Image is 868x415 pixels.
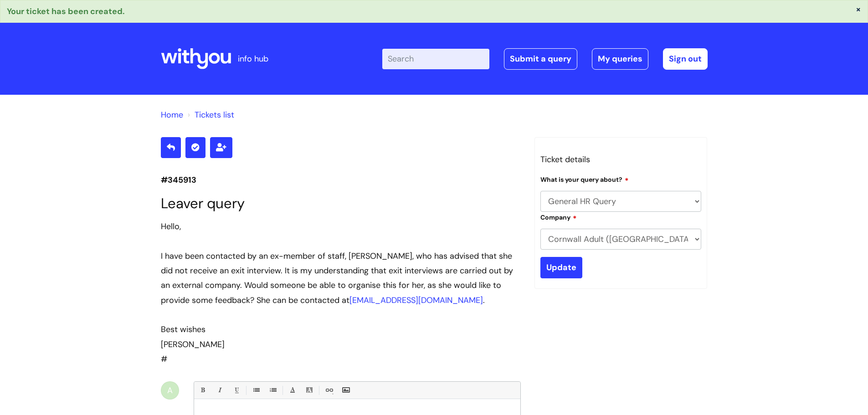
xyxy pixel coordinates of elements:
a: Sign out [663,48,708,69]
a: 1. Ordered List (Ctrl-Shift-8) [267,384,278,396]
a: Back Color [303,384,315,396]
div: [PERSON_NAME] [161,337,521,352]
input: Search [382,49,489,69]
h1: Leaver query [161,195,521,212]
a: Insert Image... [340,384,351,396]
a: Submit a query [504,48,577,69]
div: Best wishes [161,322,521,337]
h3: Ticket details [540,152,702,167]
a: • Unordered List (Ctrl-Shift-7) [250,384,262,396]
a: Bold (Ctrl-B) [197,384,208,396]
input: Update [540,257,582,278]
div: Hello, [161,219,521,234]
a: Italic (Ctrl-I) [214,384,225,396]
p: #345913 [161,173,521,187]
label: What is your query about? [540,174,629,184]
p: info hub [238,51,268,66]
div: # [161,219,521,367]
li: Solution home [161,108,183,122]
a: Link [323,384,334,396]
div: | - [382,48,708,69]
a: Font Color [287,384,298,396]
button: × [856,5,861,13]
div: I have been contacted by an ex-member of staff, [PERSON_NAME], who has advised that she did not r... [161,249,521,308]
li: Tickets list [185,108,234,122]
a: My queries [592,48,648,69]
a: [EMAIL_ADDRESS][DOMAIN_NAME] [349,295,483,306]
a: Tickets list [195,109,234,120]
a: Home [161,109,183,120]
label: Company [540,212,577,221]
div: A [161,381,179,400]
a: Underline(Ctrl-U) [231,384,242,396]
